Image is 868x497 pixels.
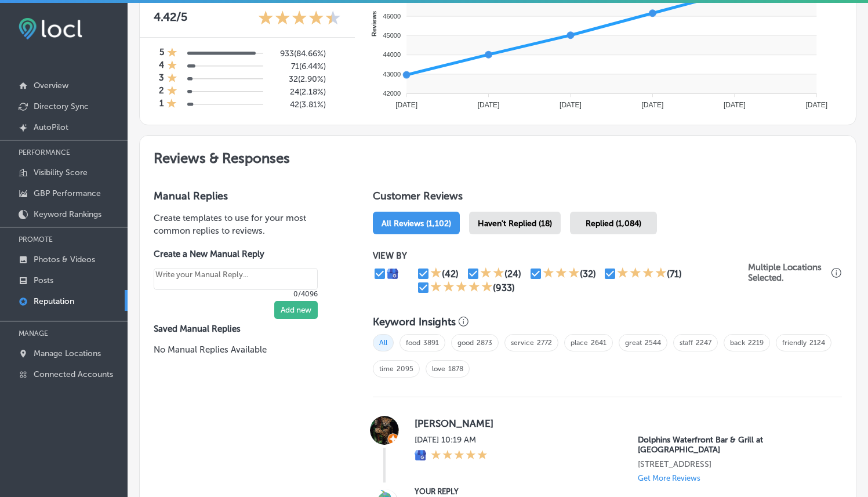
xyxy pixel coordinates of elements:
[167,72,177,85] div: 1 Star
[258,10,341,28] div: 4.42 Stars
[159,72,164,85] h4: 3
[154,10,187,28] p: 4.42 /5
[154,212,336,237] p: Create templates to use for your most common replies to reviews.
[272,49,326,59] h5: 933 ( 84.66% )
[415,435,488,445] label: [DATE] 10:19 AM
[415,487,823,496] label: YOUR REPLY
[382,219,451,228] span: All Reviews (1,102)
[680,339,693,347] a: staff
[511,339,534,347] a: service
[154,324,336,334] label: Saved Manual Replies
[730,339,745,347] a: back
[617,267,667,281] div: 4 Stars
[571,339,588,347] a: place
[432,365,445,373] a: love
[696,339,711,347] a: 2247
[159,47,164,60] h4: 5
[423,339,439,347] a: 3891
[430,267,442,281] div: 1 Star
[645,339,661,347] a: 2544
[272,61,326,71] h5: 71 ( 6.44% )
[809,339,825,347] a: 2124
[34,101,89,111] p: Directory Sync
[34,255,95,264] p: Photos & Videos
[167,47,177,60] div: 1 Star
[34,296,74,306] p: Reputation
[395,101,417,109] tspan: [DATE]
[383,13,401,20] tspan: 46000
[406,339,420,347] a: food
[159,98,164,111] h4: 1
[154,290,318,298] p: 0/4096
[543,267,580,281] div: 3 Stars
[167,60,177,72] div: 1 Star
[373,190,842,207] h1: Customer Reviews
[397,365,413,373] a: 2095
[383,32,401,39] tspan: 45000
[748,339,764,347] a: 2219
[34,369,113,379] p: Connected Accounts
[140,136,856,176] h2: Reviews & Responses
[34,209,101,219] p: Keyword Rankings
[493,282,515,293] div: (933)
[748,262,829,283] p: Multiple Locations Selected.
[34,275,53,285] p: Posts
[34,188,101,198] p: GBP Performance
[379,365,394,373] a: time
[586,219,641,228] span: Replied (1,084)
[638,459,823,469] p: 310 Lagoon Way
[167,85,177,98] div: 1 Star
[480,267,504,281] div: 2 Stars
[638,435,823,455] p: Dolphins Waterfront Bar & Grill at Cape Crossing
[457,339,474,347] a: good
[560,101,582,109] tspan: [DATE]
[272,100,326,110] h5: 42 ( 3.81% )
[154,268,318,290] textarea: Create your Quick Reply
[34,122,68,132] p: AutoPilot
[477,339,492,347] a: 2873
[272,87,326,97] h5: 24 ( 2.18% )
[625,339,642,347] a: great
[383,71,401,78] tspan: 43000
[373,251,748,261] p: VIEW BY
[371,11,377,37] text: Reviews
[641,101,663,109] tspan: [DATE]
[415,418,823,429] label: [PERSON_NAME]
[154,249,318,259] label: Create a New Manual Reply
[373,334,394,351] span: All
[442,269,459,280] div: (42)
[580,269,596,280] div: (32)
[154,343,336,356] p: No Manual Replies Available
[478,219,552,228] span: Haven't Replied (18)
[591,339,606,347] a: 2641
[431,449,488,462] div: 5 Stars
[782,339,807,347] a: friendly
[448,365,463,373] a: 1878
[34,349,101,358] p: Manage Locations
[504,269,521,280] div: (24)
[272,74,326,84] h5: 32 ( 2.90% )
[383,90,401,97] tspan: 42000
[373,315,456,328] h3: Keyword Insights
[159,60,164,72] h4: 4
[154,190,336,202] h3: Manual Replies
[166,98,177,111] div: 1 Star
[667,269,682,280] div: (71)
[477,101,499,109] tspan: [DATE]
[638,474,700,483] p: Get More Reviews
[34,81,68,90] p: Overview
[19,18,82,39] img: fda3e92497d09a02dc62c9cd864e3231.png
[430,281,493,295] div: 5 Stars
[383,51,401,58] tspan: 44000
[723,101,745,109] tspan: [DATE]
[274,301,318,319] button: Add new
[34,168,88,177] p: Visibility Score
[159,85,164,98] h4: 2
[805,101,827,109] tspan: [DATE]
[537,339,552,347] a: 2772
